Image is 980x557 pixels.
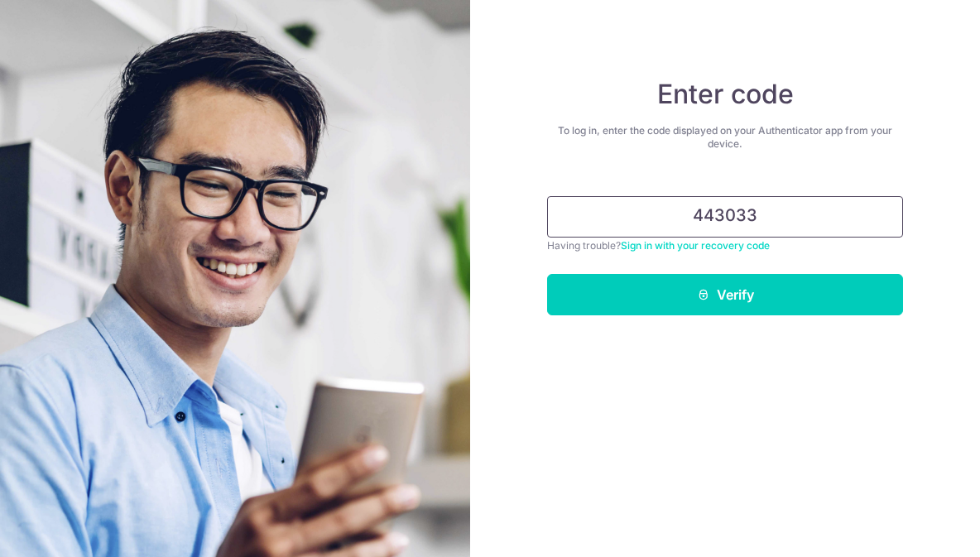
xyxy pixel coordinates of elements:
a: Sign in with your recovery code [621,239,770,252]
div: To log in, enter the code displayed on your Authenticator app from your device. [547,124,903,151]
button: Verify [547,274,903,315]
div: Having trouble? [547,238,903,254]
input: Enter 6 digit code [547,196,903,238]
h4: Enter code [547,78,903,111]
